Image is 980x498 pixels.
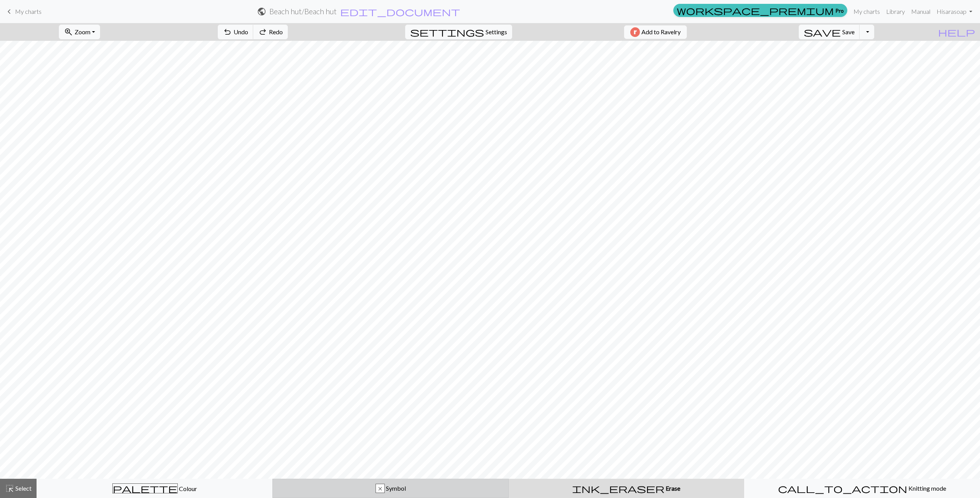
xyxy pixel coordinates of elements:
[269,28,283,35] span: Redo
[842,28,855,35] span: Save
[410,27,484,37] i: Settings
[340,6,460,17] span: edit_document
[664,485,680,492] span: Erase
[5,6,14,17] span: keyboard_arrow_left
[405,25,512,39] button: SettingsSettings
[850,4,883,19] a: My charts
[677,5,834,16] span: workspace_premium
[5,483,14,494] span: highlight_alt
[641,27,681,37] span: Add to Ravelry
[113,483,177,494] span: palette
[64,27,73,37] span: zoom_in
[178,485,197,492] span: Colour
[234,28,248,35] span: Undo
[778,483,907,494] span: call_to_action
[258,27,267,37] span: redo
[630,27,640,37] img: Ravelry
[385,485,406,492] span: Symbol
[218,25,254,39] button: Undo
[59,25,100,39] button: Zoom
[269,7,337,16] h2: Beach hut / Beach hut
[799,25,860,39] button: Save
[907,485,946,492] span: Knitting mode
[938,27,975,37] span: help
[376,484,384,493] div: x
[908,4,933,19] a: Manual
[223,27,232,37] span: undo
[883,4,908,19] a: Library
[410,27,484,37] span: settings
[744,479,980,498] button: Knitting mode
[572,483,664,494] span: ink_eraser
[486,27,507,37] span: Settings
[624,25,687,39] button: Add to Ravelry
[253,25,288,39] button: Redo
[14,485,32,492] span: Select
[933,4,975,19] a: Hisarasoap
[5,5,42,18] a: My charts
[272,479,508,498] button: x Symbol
[804,27,841,37] span: save
[509,479,744,498] button: Erase
[673,4,847,17] a: Pro
[257,6,266,17] span: public
[75,28,90,35] span: Zoom
[37,479,272,498] button: Colour
[15,8,42,15] span: My charts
